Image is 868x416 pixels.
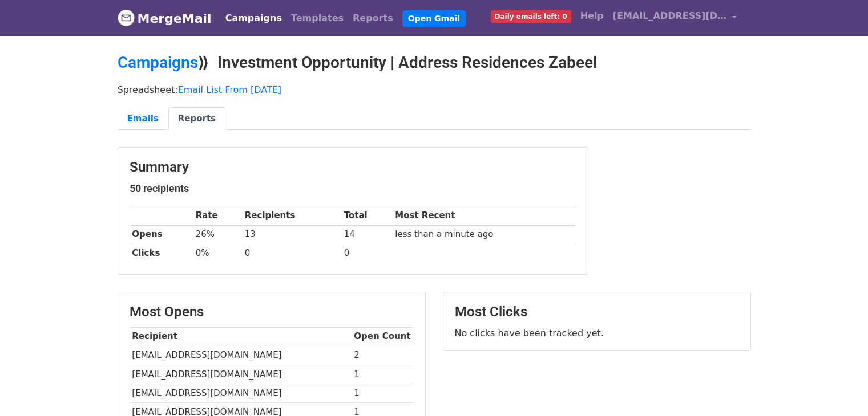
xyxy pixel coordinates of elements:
[130,304,414,320] h3: Most Opens
[242,225,341,244] td: 13
[118,53,751,72] h2: ⟫ Investment Opportunity | Address Residences Zabeel
[455,327,739,339] p: No clicks have been tracked yet.
[118,9,135,26] img: MergeMail logo
[118,6,212,30] a: MergeMail
[242,206,341,225] th: Recipients
[130,365,352,384] td: [EMAIL_ADDRESS][DOMAIN_NAME]
[341,225,393,244] td: 14
[130,384,352,402] td: [EMAIL_ADDRESS][DOMAIN_NAME]
[242,244,341,263] td: 0
[130,225,193,244] th: Opens
[613,9,727,23] span: [EMAIL_ADDRESS][DOMAIN_NAME]
[130,244,193,263] th: Clicks
[130,346,352,365] td: [EMAIL_ADDRESS][DOMAIN_NAME]
[392,225,576,244] td: less than a minute ago
[576,5,608,27] a: Help
[168,107,225,130] a: Reports
[352,327,414,346] th: Open Count
[392,206,576,225] th: Most Recent
[402,10,466,27] a: Open Gmail
[178,84,281,95] a: Email List From [DATE]
[348,7,398,30] a: Reports
[193,244,242,263] td: 0%
[486,5,576,27] a: Daily emails left: 0
[118,53,198,72] a: Campaigns
[286,7,348,30] a: Templates
[491,10,571,23] span: Daily emails left: 0
[352,346,414,365] td: 2
[118,84,751,96] p: Spreadsheet:
[455,304,739,320] h3: Most Clicks
[341,206,393,225] th: Total
[130,327,352,346] th: Recipient
[130,182,576,195] h5: 50 recipients
[193,206,242,225] th: Rate
[130,159,576,176] h3: Summary
[352,365,414,384] td: 1
[341,244,393,263] td: 0
[352,384,414,402] td: 1
[221,7,286,30] a: Campaigns
[608,5,742,31] a: [EMAIL_ADDRESS][DOMAIN_NAME]
[193,225,242,244] td: 26%
[118,107,168,130] a: Emails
